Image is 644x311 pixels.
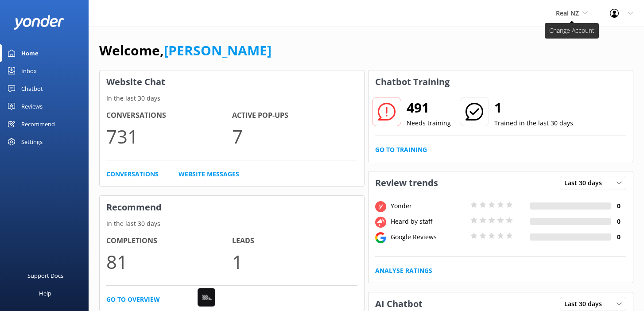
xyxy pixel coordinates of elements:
span: Last 30 days [564,178,607,188]
h2: 1 [494,97,573,118]
div: Home [21,44,39,62]
div: Heard by staff [388,217,468,226]
h3: Recommend [100,196,364,219]
a: Go to overview [106,295,160,304]
p: 7 [232,121,358,151]
a: Conversations [106,169,159,179]
p: 731 [106,121,232,151]
a: [PERSON_NAME] [164,41,272,59]
div: Recommend [21,115,55,133]
h4: Active Pop-ups [232,110,358,121]
h4: 0 [611,201,626,211]
a: Go to Training [375,145,427,155]
h2: 491 [407,97,451,118]
h4: 0 [611,217,626,226]
div: Yonder [388,201,468,211]
h3: Website Chat [100,70,364,93]
h4: Completions [106,235,232,247]
h4: 0 [611,232,626,242]
a: Analyse Ratings [375,266,432,276]
div: Chatbot [21,80,43,97]
span: Real NZ [556,9,579,17]
p: 81 [106,247,232,276]
p: 1 [232,247,358,276]
h1: Welcome, [99,40,272,61]
div: Inbox [21,62,37,80]
div: Google Reviews [388,232,468,242]
div: Support Docs [27,267,63,284]
div: Reviews [21,97,43,115]
h3: Chatbot Training [369,70,456,93]
div: Help [39,284,51,302]
p: In the last 30 days [100,93,364,103]
h4: Leads [232,235,358,247]
img: yonder-white-logo.png [13,15,64,30]
p: In the last 30 days [100,219,364,229]
h3: Review trends [369,171,445,194]
div: Settings [21,133,43,151]
p: Needs training [407,118,451,128]
h4: Conversations [106,110,232,121]
p: Trained in the last 30 days [494,118,573,128]
a: Website Messages [178,169,239,179]
span: Last 30 days [564,299,607,309]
